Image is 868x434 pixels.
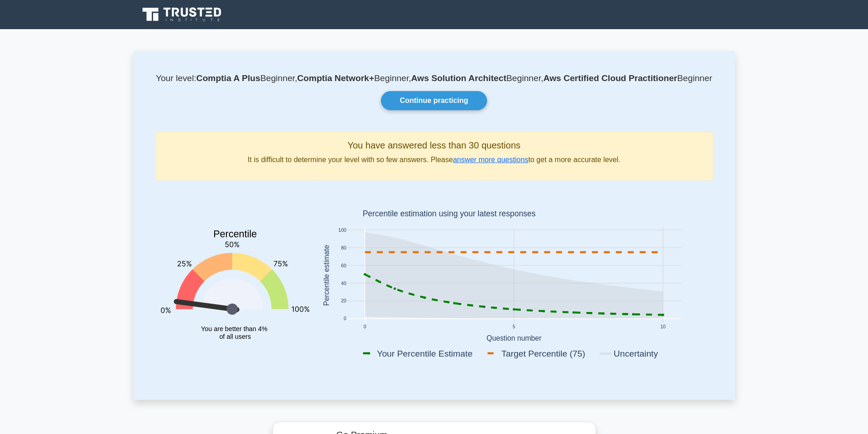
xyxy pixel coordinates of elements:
[338,228,346,233] text: 100
[322,245,330,306] text: Percentile estimate
[363,325,366,330] text: 0
[513,325,515,330] text: 5
[341,281,346,286] text: 40
[341,263,346,268] text: 60
[201,325,267,332] tspan: You are better than 4%
[341,299,346,304] text: 20
[297,73,374,83] b: Comptia Network+
[411,73,506,83] b: Aws Solution Architect
[453,156,528,163] a: answer more questions
[362,209,535,219] text: Percentile estimation using your latest responses
[543,73,677,83] b: Aws Certified Cloud Practitioner
[341,245,346,250] text: 80
[155,73,713,84] p: Your level: Beginner, Beginner, Beginner, Beginner
[344,317,346,322] text: 0
[660,325,666,330] text: 10
[213,229,257,240] text: Percentile
[381,91,487,110] a: Continue practicing
[163,140,705,151] h5: You have answered less than 30 questions
[219,333,251,340] tspan: of all users
[196,73,260,83] b: Comptia A Plus
[486,334,541,342] text: Question number
[163,154,705,165] p: It is difficult to determine your level with so few answers. Please to get a more accurate level.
